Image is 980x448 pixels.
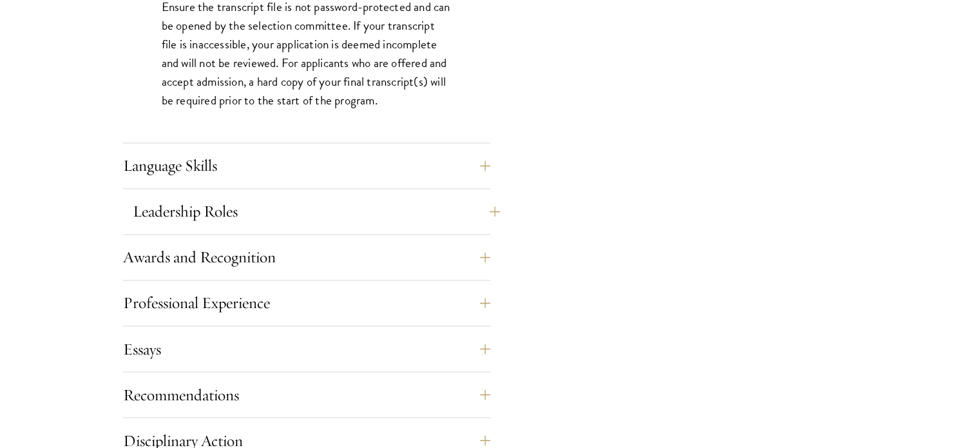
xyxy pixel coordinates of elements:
button: Leadership Roles [133,196,500,227]
button: Language Skills [123,150,490,181]
button: Essays [123,333,490,364]
button: Professional Experience [123,287,490,318]
button: Awards and Recognition [123,242,490,273]
button: Recommendations [123,379,490,410]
